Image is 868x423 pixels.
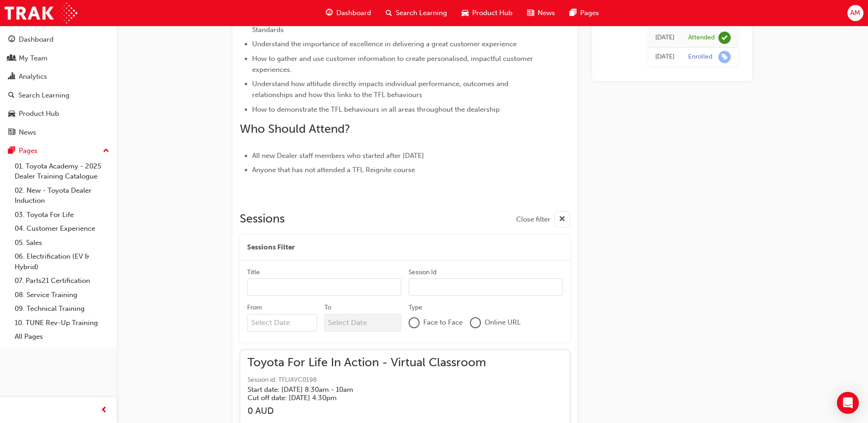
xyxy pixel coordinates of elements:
h5: Cut off date: [DATE] 4:30pm [248,394,471,402]
span: news-icon [8,129,15,137]
a: pages-iconPages [562,4,606,22]
div: News [19,127,36,138]
div: Type [409,303,422,312]
span: Pages [580,8,599,18]
h2: Sessions [240,211,285,228]
span: Toyota For Life In Action - Virtual Classroom [248,358,486,368]
div: Search Learning [18,90,70,101]
input: Title [247,278,401,296]
a: car-iconProduct Hub [454,4,520,22]
div: Session Id [409,268,437,277]
div: Product Hub [19,108,59,119]
span: AM [850,8,860,18]
span: car-icon [8,110,15,118]
span: chart-icon [8,73,15,81]
button: Pages [4,142,113,159]
span: Search Learning [396,8,447,18]
a: All Pages [11,330,113,344]
a: Dashboard [4,31,113,48]
span: Sessions Filter [247,242,295,253]
span: pages-icon [8,147,15,155]
span: Online URL [485,317,521,328]
button: AM [847,5,863,21]
a: 03. Toyota For Life [11,208,113,222]
a: news-iconNews [520,4,562,22]
div: To [324,303,331,312]
img: Trak [5,3,77,23]
div: Tue May 10 2022 23:30:00 GMT+0930 (Australian Central Standard Time) [655,33,674,43]
div: Enrolled [688,53,712,61]
span: car-icon [462,7,469,19]
div: Title [247,268,260,277]
span: learningRecordVerb_ATTEND-icon [718,32,731,44]
span: search-icon [386,7,392,19]
div: Open Intercom Messenger [837,392,859,414]
a: 01. Toyota Academy - 2025 Dealer Training Catalogue [11,159,113,184]
input: To [324,314,402,331]
a: Search Learning [4,87,113,104]
span: News [538,8,555,18]
span: guage-icon [326,7,333,19]
span: Who Should Attend? [240,122,350,136]
h5: Start date: [DATE] 8:30am - 10am [248,385,471,394]
div: Analytics [19,71,47,82]
a: 02. New - Toyota Dealer Induction [11,184,113,208]
h3: 0 AUD [248,406,486,416]
a: Product Hub [4,105,113,122]
a: 10. TUNE Rev-Up Training [11,316,113,330]
input: Session Id [409,278,563,296]
span: people-icon [8,54,15,63]
a: 04. Customer Experience [11,222,113,236]
a: 09. Technical Training [11,302,113,316]
div: Attended [688,33,715,42]
span: Understand the importance of excellence in delivering a great customer experience [252,40,517,48]
button: Close filter [516,211,570,228]
div: From [247,303,262,312]
a: 06. Electrification (EV & Hybrid) [11,249,113,274]
span: Product Hub [472,8,512,18]
span: Face to Face [423,317,463,328]
span: search-icon [8,92,15,100]
span: Understand how attitude directly impacts individual performance, outcomes and relationships and h... [252,80,510,99]
span: How to gather and use customer information to create personalised, impactful customer experiences. [252,54,535,74]
a: 05. Sales [11,236,113,250]
a: guage-iconDashboard [318,4,378,22]
span: learningRecordVerb_ENROLL-icon [718,51,731,63]
div: My Team [19,53,48,64]
span: prev-icon [101,405,108,416]
div: Dashboard [19,34,54,45]
button: DashboardMy TeamAnalyticsSearch LearningProduct HubNews [4,29,113,142]
a: My Team [4,50,113,67]
span: up-icon [103,145,109,157]
a: 08. Service Training [11,288,113,302]
a: search-iconSearch Learning [378,4,454,22]
span: Anyone that has not attended a TFL Reignite course [252,166,415,174]
div: Mon Mar 28 2022 00:30:00 GMT+1030 (Australian Central Daylight Time) [655,52,674,62]
span: How to demonstrate the TFL behaviours in all areas throughout the dealership [252,105,500,114]
a: 07. Parts21 Certification [11,274,113,288]
span: Dashboard [336,8,371,18]
input: From [247,314,317,331]
span: Introduction to the Toyota For Life Program and understanding of Toyota Quality Standards [252,15,511,34]
span: Close filter [516,214,550,225]
a: News [4,124,113,141]
span: Session id: TFLIAVC0198 [248,375,486,385]
span: news-icon [527,7,534,19]
div: Pages [19,146,38,156]
span: cross-icon [559,214,566,225]
span: All new Dealer staff members who started after [DATE] [252,152,424,160]
span: pages-icon [570,7,577,19]
a: Analytics [4,68,113,85]
span: guage-icon [8,36,15,44]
